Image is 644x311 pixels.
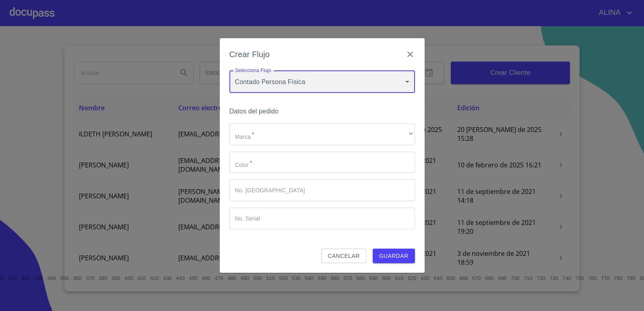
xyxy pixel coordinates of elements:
[229,48,270,61] h6: Crear Flujo
[229,70,415,93] div: Contado Persona Física
[379,251,409,261] span: Guardar
[321,249,366,264] button: Cancelar
[328,251,359,261] span: Cancelar
[373,249,415,264] button: Guardar
[229,124,415,145] div: ​
[229,106,415,117] h6: Datos del pedido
